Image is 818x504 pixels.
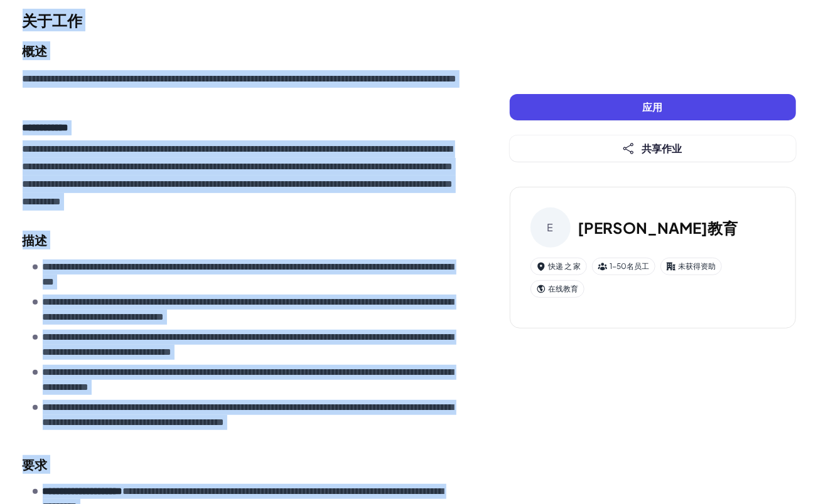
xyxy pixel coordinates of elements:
h2: 描述 [23,231,460,249]
div: E [530,207,571,248]
h2: 概述 [23,41,460,60]
font: 快递 之 家 [549,261,581,272]
span: 共享作业 [642,142,682,155]
font: 未获得资助 [679,261,716,272]
h2: 要求 [23,455,460,474]
span: 应用 [643,100,663,113]
font: 在线教育 [549,283,579,295]
font: 1-50名员工 [610,261,650,272]
button: 共享作业 [510,135,796,162]
h1: 关于工作 [23,9,460,31]
h3: [PERSON_NAME]教育 [578,216,738,239]
button: 应用 [510,94,796,120]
